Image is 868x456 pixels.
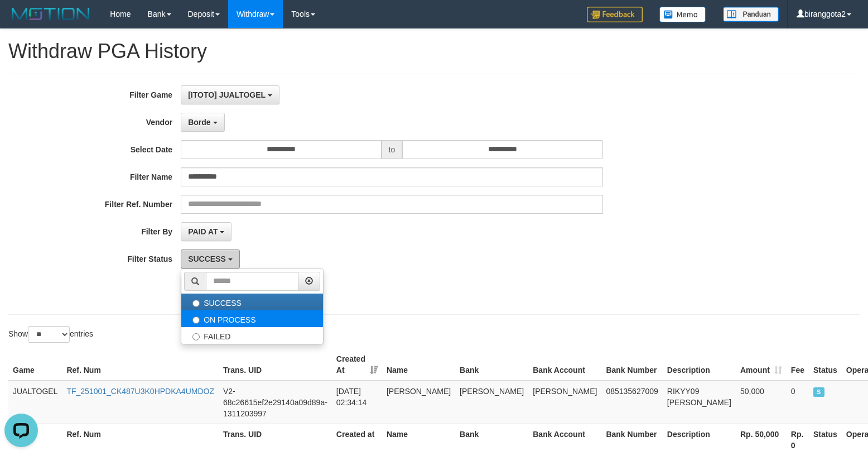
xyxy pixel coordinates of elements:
th: Created At: activate to sort column ascending [332,349,382,381]
label: SUCCESS [181,294,323,310]
td: 50,000 [736,381,787,424]
th: Ref. Num [62,424,219,455]
td: V2-68c26615ef2e29140a09d89a-1311203997 [219,381,332,424]
td: [PERSON_NAME] [382,381,455,424]
img: panduan.png [723,7,779,22]
label: FAILED [181,327,323,344]
button: PAID AT [181,222,232,241]
img: Button%20Memo.svg [659,7,706,22]
th: Fee [787,349,809,381]
span: [ITOTO] JUALTOGEL [188,90,266,99]
td: 0 [787,381,809,424]
select: Showentries [28,326,70,343]
th: Name [382,349,455,381]
span: SUCCESS [813,387,824,397]
button: Borde [181,113,224,132]
img: MOTION_logo.png [8,6,93,22]
th: Amount: activate to sort column ascending [736,349,787,381]
th: Game [8,349,62,381]
label: ON PROCESS [181,310,323,327]
th: Bank [455,424,528,455]
label: Show entries [8,326,93,343]
th: Trans. UID [219,349,332,381]
th: Status [809,424,842,455]
input: ON PROCESS [192,316,200,324]
th: Description [663,349,736,381]
th: Bank Number [601,349,662,381]
span: PAID AT [188,227,218,236]
td: [DATE] 02:34:14 [332,381,382,424]
span: to [382,140,403,159]
input: SUCCESS [192,300,200,307]
td: [PERSON_NAME] [455,381,528,424]
th: Bank [455,349,528,381]
img: Feedback.jpg [587,7,643,22]
th: Status [809,349,842,381]
th: Bank Account [528,424,601,455]
td: [PERSON_NAME] [528,381,601,424]
span: Borde [188,118,210,127]
span: SUCCESS [188,255,226,263]
th: Bank Number [601,424,662,455]
th: Trans. UID [219,424,332,455]
td: RIKYY09 [PERSON_NAME] [663,381,736,424]
th: Created at [332,424,382,455]
h1: Withdraw PGA History [8,40,860,63]
th: Description [663,424,736,455]
button: [ITOTO] JUALTOGEL [181,85,279,104]
th: Bank Account [528,349,601,381]
th: Name [382,424,455,455]
button: Open LiveChat chat widget [4,4,38,38]
th: Rp. 0 [787,424,809,455]
input: FAILED [192,333,200,340]
th: Rp. 50,000 [736,424,787,455]
a: TF_251001_CK487U3K0HPDKA4UMDOZ [66,387,214,396]
td: JUALTOGEL [8,381,62,424]
td: 085135627009 [601,381,662,424]
th: Ref. Num [62,349,219,381]
button: SUCCESS [181,249,240,268]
